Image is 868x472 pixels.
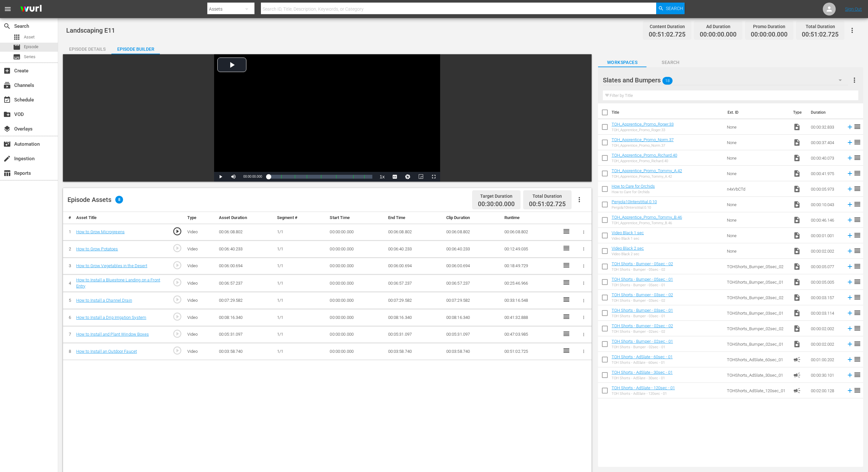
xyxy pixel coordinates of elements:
[808,383,844,398] td: 00:02:00.128
[502,275,560,292] td: 00:25:46.966
[846,185,853,193] svg: Add to Episode
[724,181,790,197] td: n4xVbCTd
[63,224,74,241] td: 1
[216,257,274,275] td: 00:06:00.694
[612,236,644,241] div: Video Black 1 sec
[4,5,12,13] span: menu
[612,354,673,359] a: TOH Shorts - AdSlate - 60sec - 01
[444,343,502,360] td: 00:03:58.740
[612,205,657,210] div: Pergola10Interstitial.0.10
[327,292,385,309] td: 00:00:00.000
[793,139,801,146] span: Video
[172,243,182,253] span: play_circle_outline
[649,22,686,31] div: Content Duration
[327,224,385,241] td: 00:00:00.000
[274,326,327,343] td: 1/1
[853,247,861,255] span: reorder
[216,326,274,343] td: 00:05:31.097
[414,172,427,182] button: Picture-in-Picture
[444,241,502,258] td: 00:06:40.233
[67,196,123,204] div: Episode Assets
[185,241,216,258] td: Video
[846,170,853,177] svg: Add to Episode
[808,259,844,274] td: 00:00:05.077
[853,278,861,286] span: reorder
[853,138,861,146] span: reorder
[612,267,673,272] div: TOH Shorts - Bumper - 05sec - 02
[853,371,861,379] span: reorder
[386,241,444,258] td: 00:06:40.233
[808,367,844,383] td: 00:00:30.101
[612,190,655,194] div: How to Care for Orchids
[793,356,801,363] span: Ad
[793,278,801,286] span: Video
[846,341,853,348] svg: Add to Episode
[172,278,182,287] span: play_circle_outline
[3,67,11,75] span: Create
[444,224,502,241] td: 00:06:08.802
[76,246,118,251] a: How to Grow Potatoes
[724,228,790,243] td: None
[724,150,790,166] td: None
[612,122,674,127] a: TOH_Apprentice_Promo_Roger.33
[808,181,844,197] td: 00:00:05.973
[802,22,839,31] div: Total Duration
[724,119,790,135] td: None
[649,31,686,38] span: 00:51:02.725
[63,343,74,360] td: 8
[724,212,790,228] td: None
[386,224,444,241] td: 00:06:08.802
[76,315,146,320] a: How to Install a Drip Irrigation System
[502,212,560,224] th: Runtime
[853,293,861,301] span: reorder
[172,226,182,236] span: play_circle_outline
[751,22,788,31] div: Promo Duration
[793,170,801,177] span: Video
[846,123,853,131] svg: Add to Episode
[808,166,844,181] td: 00:00:41.975
[502,241,560,258] td: 00:12:49.035
[13,53,21,61] span: Series
[612,137,674,142] a: TOH_Apprentice_Promo_Norm.37
[808,135,844,150] td: 00:00:37.404
[3,110,11,118] span: VOD
[274,275,327,292] td: 1/1
[612,261,673,266] a: TOH Shorts - Bumper - 05sec - 02
[846,325,853,332] svg: Add to Episode
[63,241,74,258] td: 2
[724,290,790,305] td: TOHShorts_Bumper_03sec_02
[444,275,502,292] td: 00:06:57.237
[846,232,853,239] svg: Add to Episode
[751,31,788,38] span: 00:00:00.000
[793,216,801,224] span: Video
[327,326,385,343] td: 00:00:00.000
[846,216,853,224] svg: Add to Episode
[63,212,74,224] th: #
[63,326,74,343] td: 7
[808,352,844,367] td: 00:01:00.202
[846,309,853,317] svg: Add to Episode
[63,309,74,326] td: 6
[851,76,858,84] span: more_vert
[444,292,502,309] td: 00:07:29.582
[853,309,861,317] span: reorder
[793,232,801,239] span: Video
[3,169,11,177] span: Reports
[386,212,444,224] th: End Time
[216,292,274,309] td: 00:07:29.582
[15,2,46,17] img: ans4CAIJ8jUAAAAAAAAAAAAAAAAAAAAAAAAgQb4GAAAAAAAAAAAAAAAAAAAAAAAAJMjXAAAAAAAAAAAAAAAAAAAAAAAAgAT5G...
[612,277,673,282] a: TOH Shorts - Bumper - 05sec - 01
[612,370,673,375] a: TOH Shorts - AdSlate - 30sec - 01
[724,367,790,383] td: TOHShorts_AdSlate_30sec_01
[216,275,274,292] td: 00:06:57.237
[185,257,216,275] td: Video
[327,241,385,258] td: 00:00:00.000
[793,185,801,193] span: Video
[386,343,444,360] td: 00:03:58.740
[846,356,853,363] svg: Add to Episode
[724,243,790,259] td: None
[502,292,560,309] td: 00:33:16.548
[3,96,11,104] span: Schedule
[63,41,111,54] button: Episode Details
[172,346,182,355] span: play_circle_outline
